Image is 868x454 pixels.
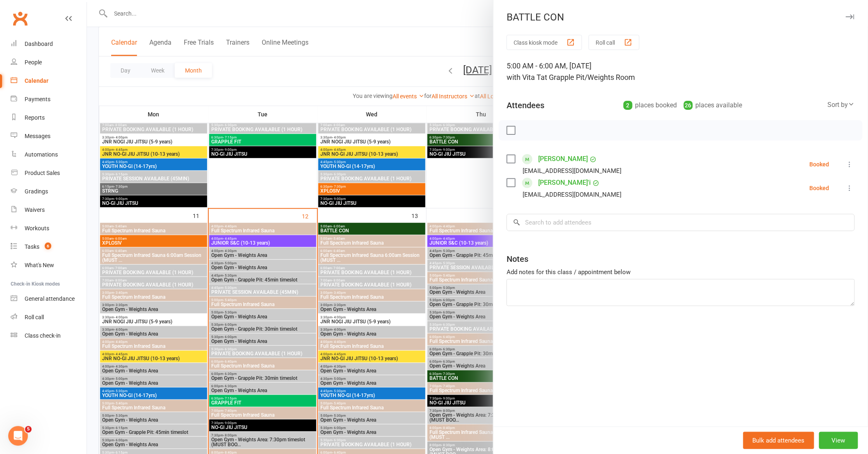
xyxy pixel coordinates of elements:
span: 5 [25,426,32,433]
div: General attendance [25,295,75,302]
a: Messages [11,127,87,145]
a: Tasks 6 [11,238,87,256]
div: Calendar [25,77,48,84]
div: Roll call [25,314,44,320]
div: Booked [810,161,829,167]
div: [EMAIL_ADDRESS][DOMAIN_NAME] [523,166,621,176]
div: places available [684,100,742,111]
div: Waivers [25,207,45,213]
div: Automations [25,151,58,158]
div: Reports [25,114,45,121]
div: Workouts [25,225,49,232]
span: with Vita T [507,73,541,82]
div: What's New [25,262,54,268]
div: Class check-in [25,332,61,339]
input: Search to add attendees [507,214,855,231]
a: What's New [11,256,87,275]
span: 6 [45,243,51,250]
div: People [25,59,42,66]
a: [PERSON_NAME] [538,152,588,166]
div: Attendees [507,100,544,111]
button: View [819,432,858,449]
div: 2 [624,101,633,110]
div: Dashboard [25,41,53,47]
a: Waivers [11,201,87,219]
div: 5:00 AM - 6:00 AM, [DATE] [507,60,855,83]
div: Add notes for this class / appointment below [507,267,855,277]
a: [PERSON_NAME]'i [538,176,591,189]
a: Workouts [11,219,87,238]
a: Roll call [11,308,87,327]
a: Calendar [11,72,87,90]
button: Roll call [589,35,640,50]
a: Clubworx [10,8,30,29]
div: Booked [810,185,829,191]
div: Messages [25,133,50,139]
button: Bulk add attendees [743,432,814,449]
a: Class kiosk mode [11,327,87,345]
div: BATTLE CON [493,11,868,23]
div: 26 [684,101,693,110]
div: Gradings [25,188,48,195]
a: Automations [11,145,87,164]
iframe: Intercom live chat [8,426,28,446]
div: Notes [507,253,528,265]
div: Tasks [25,243,39,250]
div: Product Sales [25,170,60,176]
div: Sort by [828,100,855,110]
a: Payments [11,90,87,109]
div: Payments [25,96,50,102]
a: Gradings [11,182,87,201]
a: General attendance kiosk mode [11,290,87,308]
a: Dashboard [11,35,87,53]
a: People [11,53,87,72]
div: [EMAIL_ADDRESS][DOMAIN_NAME] [523,189,621,200]
div: places booked [624,100,677,111]
a: Product Sales [11,164,87,182]
span: at Grapple Pit/Weights Room [541,73,635,82]
a: Reports [11,109,87,127]
button: Class kiosk mode [507,35,582,50]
